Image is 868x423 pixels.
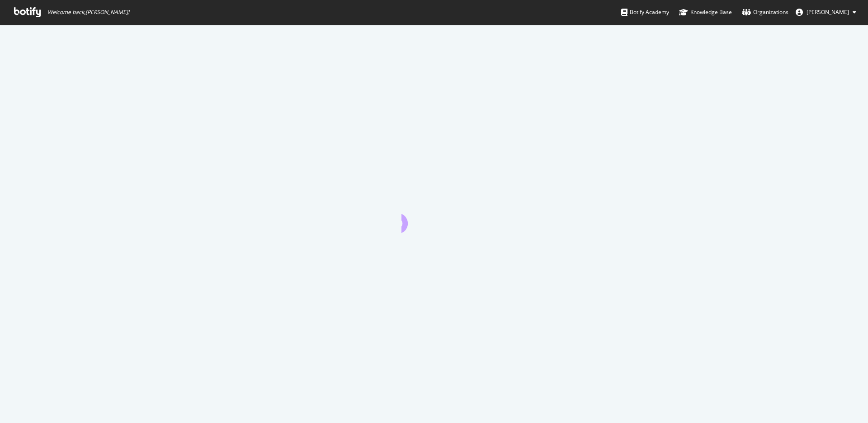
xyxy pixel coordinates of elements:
span: Welcome back, [PERSON_NAME] ! [47,9,129,16]
button: [PERSON_NAME] [788,5,863,19]
div: animation [401,200,467,233]
div: Knowledge Base [679,8,732,17]
div: Botify Academy [621,8,669,17]
div: Organizations [742,8,788,17]
span: Vincent Flaceliere [807,8,849,16]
